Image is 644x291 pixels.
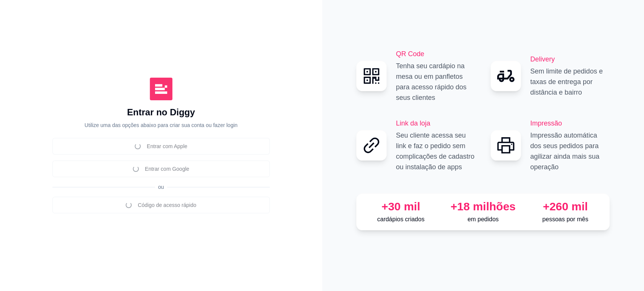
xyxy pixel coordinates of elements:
[396,49,475,59] h2: QR Code
[363,200,439,213] div: +30 mil
[155,184,167,190] span: ou
[445,215,521,224] p: em pedidos
[150,78,172,100] img: Diggy
[396,118,475,129] h2: Link da loja
[445,200,521,213] div: +18 milhões
[127,106,195,118] h1: Entrar no Diggy
[530,130,610,172] p: Impressão automática dos seus pedidos para agilizar ainda mais sua operação
[85,121,237,129] p: Utilize uma das opções abaixo para criar sua conta ou fazer login
[527,200,603,213] div: +260 mil
[530,54,610,64] h2: Delivery
[396,130,475,172] p: Seu cliente acessa seu link e faz o pedido sem complicações de cadastro ou instalação de apps
[530,66,610,98] p: Sem limite de pedidos e taxas de entrega por distância e bairro
[530,118,610,129] h2: Impressão
[363,215,439,224] p: cardápios criados
[396,61,475,103] p: Tenha seu cardápio na mesa ou em panfletos para acesso rápido dos seus clientes
[527,215,603,224] p: pessoas por mês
